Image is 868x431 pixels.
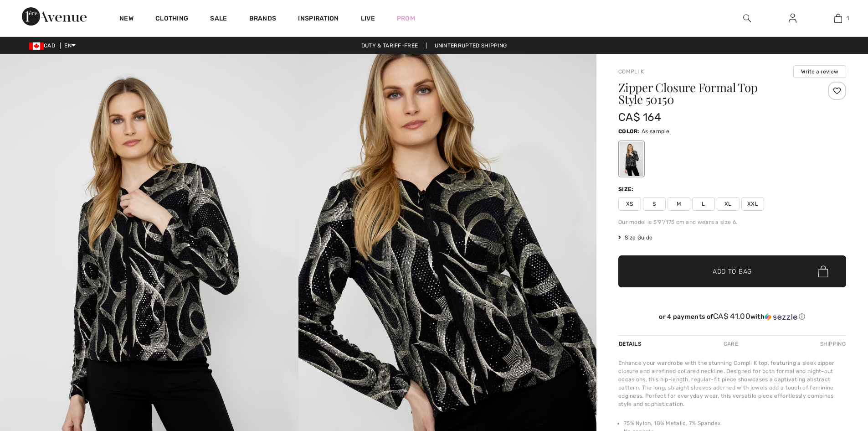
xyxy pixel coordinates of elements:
span: 1 [847,14,849,22]
a: Prom [397,14,415,23]
div: Care [716,336,746,352]
span: CA$ 164 [618,111,661,124]
a: Sign In [781,13,804,24]
span: L [692,197,715,211]
span: Add to Bag [713,267,752,276]
span: Inspiration [298,15,339,24]
span: XXL [741,197,764,211]
div: Size: [618,185,636,193]
img: Canadian Dollar [29,42,44,50]
div: Details [618,336,644,352]
a: 1 [816,13,860,24]
a: Clothing [155,15,188,24]
span: XL [717,197,740,211]
span: M [668,197,690,211]
span: Color: [618,128,640,135]
button: Add to Bag [618,255,846,287]
span: CA$ 41.00 [713,312,750,321]
a: Sale [210,15,227,24]
img: 1ère Avenue [22,7,87,26]
span: Size Guide [618,234,652,242]
img: My Bag [834,13,842,24]
iframe: Opens a widget where you can find more information [810,363,859,385]
div: Shipping [818,336,846,352]
img: My Info [789,13,796,24]
button: Write a review [793,65,846,78]
img: Bag.svg [818,265,828,277]
div: As sample [620,142,643,176]
div: Enhance your wardrobe with the stunning Compli K top, featuring a sleek zipper closure and a refi... [618,359,846,408]
li: 75% Nylon, 18% Metalic, 7% Spandex [624,419,846,427]
span: EN [64,42,76,49]
img: Sezzle [765,313,797,321]
div: or 4 payments of with [618,312,846,321]
a: Brands [249,15,277,24]
div: Our model is 5'9"/175 cm and wears a size 6. [618,218,846,226]
a: New [119,15,134,24]
a: Live [361,14,375,23]
h1: Zipper Closure Formal Top Style 50150 [618,82,808,105]
a: Compli K [618,68,644,75]
span: CAD [29,42,59,49]
span: XS [618,197,641,211]
div: or 4 payments ofCA$ 41.00withSezzle Click to learn more about Sezzle [618,312,846,324]
img: search the website [743,13,751,24]
span: As sample [642,128,669,135]
span: S [643,197,666,211]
